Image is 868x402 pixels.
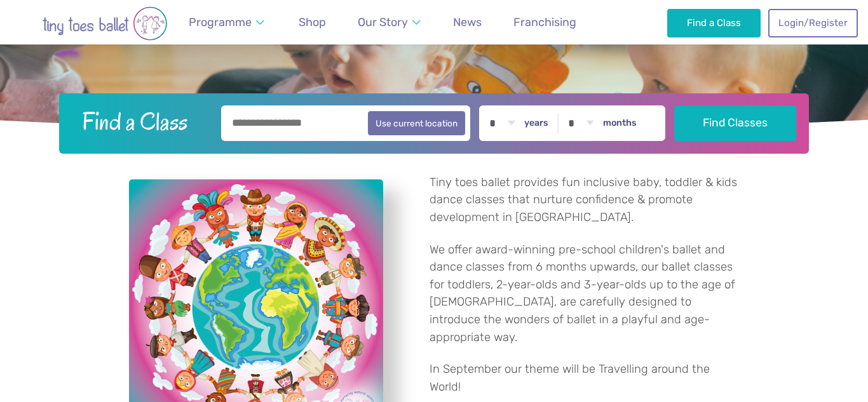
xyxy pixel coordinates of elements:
a: News [447,8,487,37]
span: Franchising [513,15,576,29]
a: Franchising [508,8,582,37]
span: Shop [299,15,326,29]
label: months [603,117,637,129]
a: Login/Register [768,9,857,37]
button: Find Classes [674,105,797,141]
span: Programme [189,15,252,29]
span: Our Story [358,15,408,29]
p: In September our theme will be Travelling around the World! [430,361,739,396]
a: Our Story [352,8,427,37]
img: tiny toes ballet [16,6,194,41]
p: We offer award-winning pre-school children's ballet and dance classes from 6 months upwards, our ... [430,241,739,347]
a: Programme [183,8,271,37]
button: Use current location [368,111,465,135]
label: years [524,117,548,129]
h2: Find a Class [72,105,213,137]
span: News [453,15,482,29]
a: Shop [293,8,332,37]
p: Tiny toes ballet provides fun inclusive baby, toddler & kids dance classes that nurture confidenc... [430,174,739,227]
a: Find a Class [667,9,761,37]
